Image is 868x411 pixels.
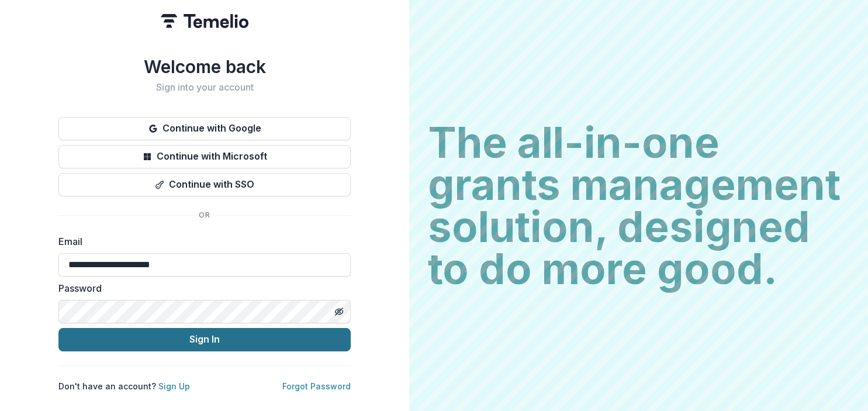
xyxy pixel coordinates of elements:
[330,302,348,321] button: Toggle password visibility
[58,117,351,140] button: Continue with Google
[58,56,351,77] h1: Welcome back
[58,380,190,392] p: Don't have an account?
[161,14,248,28] img: Temelio
[58,145,351,168] button: Continue with Microsoft
[282,381,351,391] a: Forgot Password
[158,381,190,391] a: Sign Up
[58,173,351,196] button: Continue with SSO
[58,328,351,351] button: Sign In
[58,281,344,295] label: Password
[58,234,344,248] label: Email
[58,82,351,93] h2: Sign into your account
